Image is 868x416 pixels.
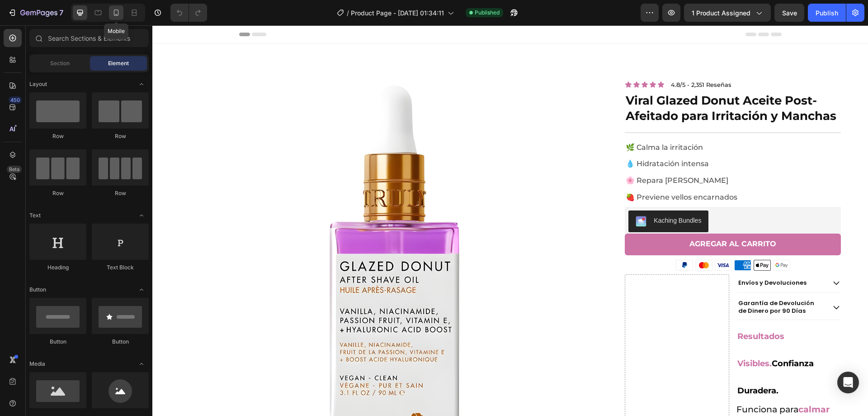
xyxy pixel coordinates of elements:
[473,134,557,143] span: 💧 Hidratación intensa
[472,208,689,230] button: Agregar al carrito
[501,191,549,200] div: Kaching Bundles
[473,167,585,176] span: 🍓 Previene vellos encarnados
[351,8,444,18] span: Product Page - [DATE] 01:34:11
[29,286,46,294] span: Button
[92,189,149,197] div: Row
[4,4,67,22] button: 7
[134,77,149,91] span: Toggle open
[692,8,750,18] span: 1 product assigned
[483,191,494,201] img: KachingBundles.png
[816,8,838,18] div: Publish
[586,274,671,290] p: Garantía de Devolución de Dinero por 90 Días
[537,214,624,224] div: Agregar al carrito
[808,4,846,22] button: Publish
[134,208,149,223] span: Toggle open
[585,306,632,343] strong: Resultados Visibles.
[475,9,500,17] span: Published
[472,67,689,100] h1: Viral Glazed Donut Aceite Post-Afeitado para Irritación y Manchas
[585,333,661,370] strong: Confianza Duradera.
[29,132,86,140] div: Row
[684,4,771,22] button: 1 product assigned
[134,357,149,371] span: Toggle open
[92,338,149,346] div: Button
[92,132,149,140] div: Row
[29,80,47,88] span: Layout
[29,211,41,220] span: Text
[92,263,149,272] div: Text Block
[9,96,22,104] div: 450
[7,166,22,173] div: Beta
[347,8,349,18] span: /
[50,59,70,67] span: Section
[29,29,149,47] input: Search Sections & Elements
[59,7,63,18] p: 7
[170,4,207,22] div: Undo/Redo
[473,118,551,126] span: 🌿 Calma la irritación
[586,254,654,262] p: Envíos y Devoluciones
[473,151,576,159] span: 🌸 Repara [PERSON_NAME]
[29,360,45,368] span: Media
[134,282,149,297] span: Toggle open
[584,379,677,401] strong: calmar la irritación
[519,56,579,63] p: 4.8/5 - 2,351 Reseñas
[782,9,797,17] span: Save
[476,185,556,207] button: Kaching Bundles
[774,4,804,22] button: Save
[108,59,129,67] span: Element
[152,25,868,416] iframe: Design area
[837,372,859,393] div: Open Intercom Messenger
[29,338,86,346] div: Button
[29,189,86,197] div: Row
[29,263,86,272] div: Heading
